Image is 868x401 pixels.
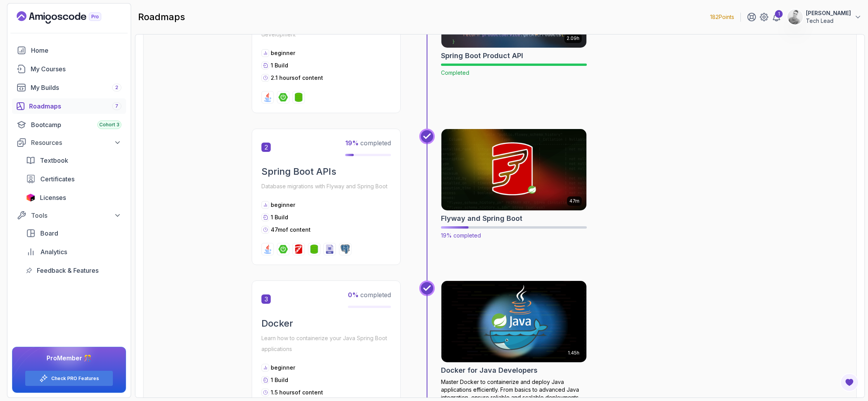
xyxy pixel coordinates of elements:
[710,13,734,21] p: 182 Points
[40,229,58,238] span: Board
[325,244,334,254] img: sql logo
[294,244,303,254] img: flyway logo
[806,17,851,25] p: Tech Lead
[31,211,121,220] div: Tools
[271,214,288,220] span: 1 Build
[569,198,579,204] p: 47m
[441,232,481,239] span: 19% completed
[271,74,323,82] p: 2.1 hours of content
[278,244,288,254] img: spring-boot logo
[25,370,113,386] button: Check PRO Features
[99,122,119,128] span: Cohort 3
[348,291,391,299] span: completed
[441,213,522,224] h2: Flyway and Spring Boot
[278,93,288,102] img: spring-boot logo
[21,171,126,187] a: certificates
[438,127,590,212] img: Flyway and Spring Boot card
[341,244,350,254] img: postgres logo
[261,333,391,355] p: Learn how to containerize your Java Spring Boot applications
[441,69,469,76] span: Completed
[261,143,271,152] span: 2
[271,364,295,372] p: beginner
[21,225,126,241] a: board
[21,190,126,205] a: licenses
[115,84,118,91] span: 2
[441,365,538,376] h2: Docker for Java Developers
[840,373,859,392] button: Open Feedback Button
[40,174,74,184] span: Certificates
[271,201,295,209] p: beginner
[261,294,271,304] span: 3
[37,266,99,275] span: Feedback & Features
[441,50,523,61] h2: Spring Boot Product API
[17,11,119,24] a: Landing page
[21,244,126,260] a: analytics
[271,226,311,234] p: 47m of content
[567,35,579,41] p: 2.09h
[348,291,359,299] span: 0 %
[12,208,126,222] button: Tools
[31,138,121,147] div: Resources
[21,153,126,168] a: textbook
[12,61,126,77] a: courses
[261,181,391,192] p: Database migrations with Flyway and Spring Boot
[12,80,126,95] a: builds
[40,156,68,165] span: Textbook
[51,375,99,382] a: Check PRO Features
[29,102,121,111] div: Roadmaps
[40,193,66,202] span: Licenses
[310,244,319,254] img: spring-data-jpa logo
[31,120,121,129] div: Bootcamp
[26,194,35,201] img: jetbrains icon
[568,350,579,356] p: 1.45h
[138,11,185,23] h2: roadmaps
[12,43,126,58] a: home
[271,49,295,57] p: beginner
[441,129,587,239] a: Flyway and Spring Boot card47mFlyway and Spring Boot19% completed
[115,103,118,109] span: 7
[271,377,288,383] span: 1 Build
[775,10,783,18] div: 1
[787,9,862,25] button: user profile image[PERSON_NAME]Tech Lead
[31,64,121,74] div: My Courses
[441,281,586,362] img: Docker for Java Developers card
[271,62,288,69] span: 1 Build
[806,9,851,17] p: [PERSON_NAME]
[12,117,126,133] a: bootcamp
[788,10,802,24] img: user profile image
[263,244,272,254] img: java logo
[345,139,359,147] span: 19 %
[21,263,126,278] a: feedback
[263,93,272,102] img: java logo
[31,46,121,55] div: Home
[772,12,781,22] a: 1
[261,165,391,178] h2: Spring Boot APIs
[294,93,303,102] img: spring-data-jpa logo
[12,98,126,114] a: roadmaps
[12,136,126,150] button: Resources
[40,247,67,256] span: Analytics
[271,389,323,396] p: 1.5 hours of content
[345,139,391,147] span: completed
[31,83,121,92] div: My Builds
[261,317,391,330] h2: Docker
